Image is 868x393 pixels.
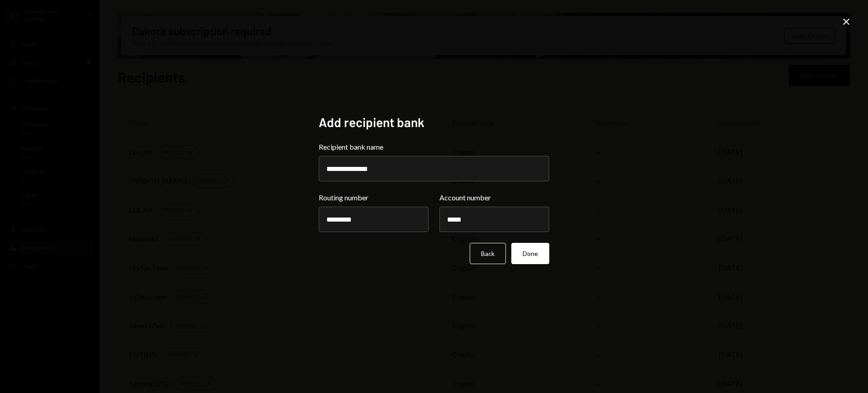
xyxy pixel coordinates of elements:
label: Routing number [319,192,429,203]
button: Done [511,243,549,264]
label: Account number [439,192,549,203]
button: Back [470,243,506,264]
label: Recipient bank name [319,142,549,152]
h2: Add recipient bank [319,114,549,131]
